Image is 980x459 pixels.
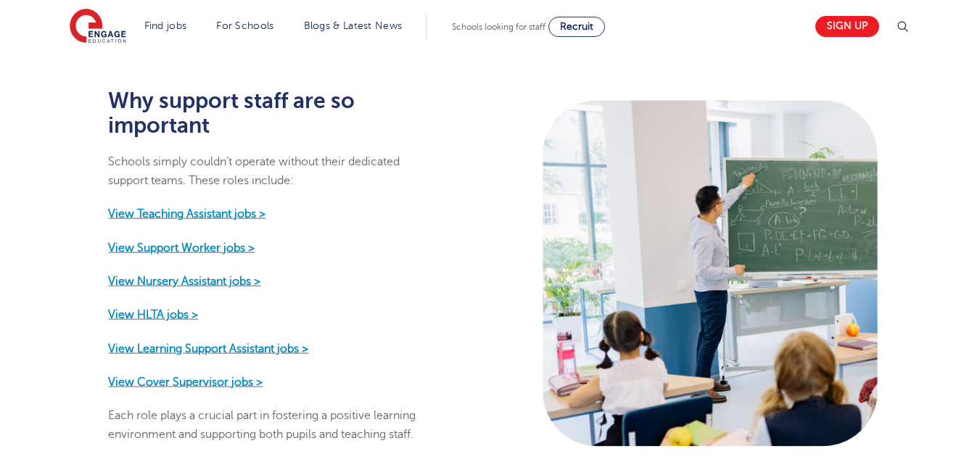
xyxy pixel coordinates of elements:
a: View HLTA jobs > [108,308,198,321]
a: View Nursery Assistant jobs > [108,275,260,288]
a: Blogs & Latest News [304,20,403,31]
a: Find jobs [144,20,187,31]
span: Recruit [560,21,593,32]
a: View Support Worker jobs > [108,241,255,254]
img: Engage Education [70,9,126,45]
p: Schools simply couldn’t operate without their dedicated support teams. These roles include: [108,152,432,190]
a: View Teaching Assistant jobs > [108,207,265,220]
a: Recruit [548,17,605,37]
span: Schools looking for staff [452,22,545,32]
a: View Cover Supervisor jobs > [108,375,263,388]
strong: Why support staff are so important [108,88,355,137]
p: Each role plays a crucial part in fostering a positive learning environment and supporting both p... [108,406,432,444]
a: View Learning Support Assistant jobs > [108,342,308,355]
a: Sign up [815,16,879,37]
a: For Schools [216,20,273,31]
